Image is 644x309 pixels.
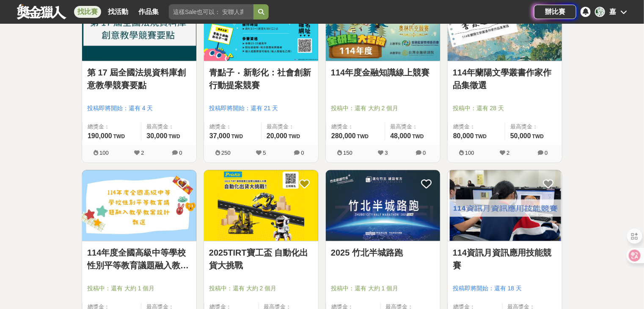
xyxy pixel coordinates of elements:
span: 190,000 [88,132,112,139]
span: 投稿中：還有 大約 1 個月 [87,284,191,293]
span: 50,000 [510,132,531,139]
span: TWD [113,134,125,139]
img: Cover Image [82,170,196,241]
img: Cover Image [204,170,318,241]
div: 嘉 [595,7,605,17]
a: 114資訊月資訊應用技能競賽 [453,246,557,272]
span: 投稿中：還有 大約 2 個月 [209,284,313,293]
a: 找活動 [105,6,132,18]
span: TWD [168,134,180,139]
span: 總獎金： [331,122,380,131]
span: TWD [412,134,424,139]
input: 這樣Sale也可以： 安聯人壽創意銷售法募集 [169,4,253,19]
a: 第 17 屆全國法規資料庫創意教學競賽要點 [87,66,191,92]
span: 最高獎金： [510,122,557,131]
span: 2 [141,150,144,156]
a: 辦比賽 [534,5,576,19]
a: 114年度金融知識線上競賽 [331,66,435,79]
span: TWD [475,134,487,139]
span: 0 [545,150,548,156]
span: 最高獎金： [390,122,435,131]
span: 投稿中：還有 大約 1 個月 [331,284,435,293]
span: 0 [423,150,426,156]
span: 100 [465,150,474,156]
span: 48,000 [390,132,411,139]
span: 投稿中：還有 28 天 [453,104,557,113]
a: 114年蘭陽文學叢書作家作品集徵選 [453,66,557,92]
span: TWD [289,134,300,139]
span: 37,000 [209,132,230,139]
span: 總獎金： [88,122,136,131]
span: 250 [221,150,231,156]
span: 投稿中：還有 大約 2 個月 [331,104,435,113]
a: 114年度全國高級中等學校性別平等教育議題融入教學教案設計甄選 [87,246,191,272]
span: 150 [343,150,352,156]
span: TWD [231,134,243,139]
span: 5 [263,150,266,156]
span: 30,000 [146,132,167,139]
span: 3 [385,150,388,156]
a: 作品集 [135,6,162,18]
a: 2025 竹北半城路跑 [331,246,435,259]
span: TWD [532,134,544,139]
a: 找比賽 [74,6,101,18]
span: TWD [357,134,369,139]
span: 投稿即將開始：還有 21 天 [209,104,313,113]
div: 嘉 [609,7,616,17]
span: 0 [179,150,182,156]
span: 80,000 [453,132,474,139]
span: 最高獎金： [267,122,313,131]
span: 投稿即將開始：還有 18 天 [453,284,557,293]
img: Cover Image [326,170,440,241]
img: Cover Image [448,170,562,241]
span: 0 [301,150,304,156]
span: 最高獎金： [146,122,191,131]
span: 投稿即將開始：還有 4 天 [87,104,191,113]
a: 2025TIRT寶工盃 自動化出貨大挑戰 [209,246,313,272]
span: 總獎金： [453,122,500,131]
a: 青點子 ‧ 新彰化：社會創新行動提案競賽 [209,66,313,92]
span: 100 [99,150,109,156]
span: 20,000 [267,132,287,139]
span: 280,000 [331,132,356,139]
span: 2 [506,150,509,156]
span: 總獎金： [209,122,256,131]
